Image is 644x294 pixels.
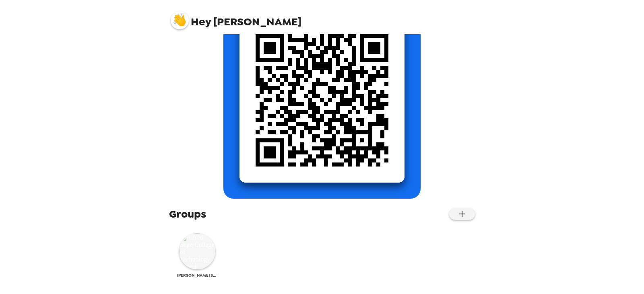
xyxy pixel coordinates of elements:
[171,11,189,29] img: profile pic
[179,233,215,269] img: Alfred State College of Technology Career Services
[171,7,301,27] span: [PERSON_NAME]
[239,18,405,183] img: qr code
[169,207,206,221] span: Groups
[191,14,211,29] span: Hey
[177,273,217,278] span: [PERSON_NAME] State College of Technology Career Services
